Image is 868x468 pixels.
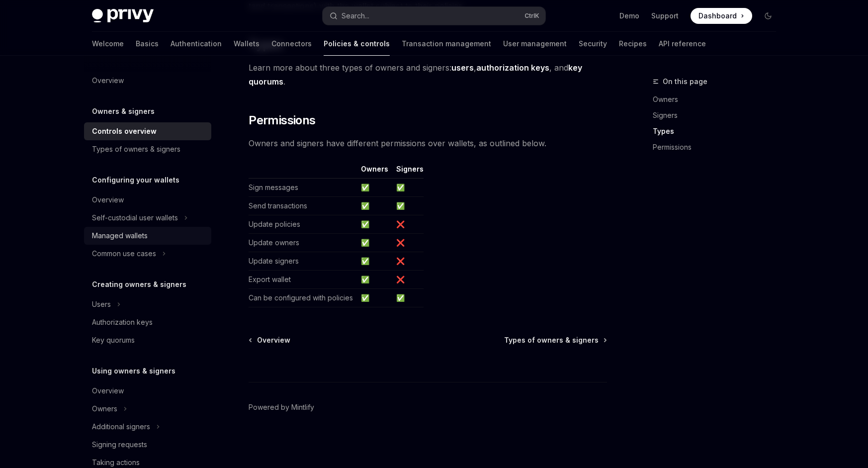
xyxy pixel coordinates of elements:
a: Basics [136,32,159,56]
a: Types of owners & signers [84,140,211,158]
td: ❌ [392,271,424,289]
a: Authentication [171,32,222,56]
a: Recipes [619,32,647,56]
a: Signing requests [84,436,211,454]
span: Learn more about three types of owners and signers: , , and . [249,61,607,89]
div: Controls overview [92,125,157,137]
div: Overview [92,75,124,87]
td: Sign messages [249,179,357,197]
td: ✅ [392,197,424,215]
strong: users [451,63,474,73]
div: Owners [92,403,117,415]
th: Owners [357,164,392,179]
a: Signers [653,107,784,123]
a: Key quorums [84,331,211,349]
td: ❌ [392,215,424,234]
div: Overview [92,385,124,397]
a: User management [503,32,567,56]
a: Powered by Mintlify [249,402,314,412]
div: Search... [342,10,369,22]
a: Policies & controls [324,32,390,56]
th: Signers [392,164,424,179]
h5: Owners & signers [92,105,155,117]
div: Common use cases [92,248,156,260]
img: dark logo [92,9,154,23]
h5: Using owners & signers [92,365,175,377]
td: ✅ [392,179,424,197]
td: ✅ [357,289,392,307]
td: Export wallet [249,271,357,289]
a: API reference [659,32,706,56]
a: authorization keys [476,63,549,73]
a: Overview [250,335,290,345]
a: Authorization keys [84,313,211,331]
h5: Configuring your wallets [92,174,179,186]
a: Security [579,32,607,56]
td: Update owners [249,234,357,252]
a: Permissions [653,139,784,155]
span: Dashboard [698,11,737,21]
td: ✅ [357,179,392,197]
button: Toggle dark mode [760,8,776,24]
h5: Creating owners & signers [92,279,186,290]
strong: authorization keys [476,63,549,73]
div: Key quorums [92,334,135,346]
a: users [451,63,474,73]
a: Managed wallets [84,227,211,245]
div: Types of owners & signers [92,143,180,155]
span: On this page [663,76,707,88]
button: Search...CtrlK [323,7,545,25]
div: Authorization keys [92,316,153,328]
td: ❌ [392,252,424,271]
a: Connectors [271,32,312,56]
div: Additional signers [92,421,150,433]
td: ✅ [357,252,392,271]
a: Transaction management [402,32,491,56]
a: Demo [619,11,639,21]
td: ✅ [357,215,392,234]
td: ✅ [392,289,424,307]
a: Welcome [92,32,124,56]
a: Types of owners & signers [504,335,606,345]
td: ✅ [357,197,392,215]
td: Can be configured with policies [249,289,357,307]
td: Update policies [249,215,357,234]
a: Wallets [234,32,260,56]
a: Dashboard [691,8,752,24]
a: Overview [84,382,211,400]
div: Overview [92,194,124,206]
span: Types of owners & signers [504,335,599,345]
a: Owners [653,92,784,107]
td: ✅ [357,234,392,252]
td: ❌ [392,234,424,252]
span: Owners and signers have different permissions over wallets, as outlined below. [249,136,607,150]
div: Signing requests [92,439,147,451]
td: Send transactions [249,197,357,215]
span: Overview [257,335,290,345]
span: Permissions [249,112,315,128]
a: Types [653,123,784,139]
a: Overview [84,191,211,209]
span: Ctrl K [524,12,539,20]
div: Users [92,298,111,310]
a: Support [651,11,679,21]
div: Self-custodial user wallets [92,212,178,224]
td: Update signers [249,252,357,271]
td: ✅ [357,271,392,289]
div: Managed wallets [92,230,148,242]
a: Overview [84,72,211,90]
a: Controls overview [84,122,211,140]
